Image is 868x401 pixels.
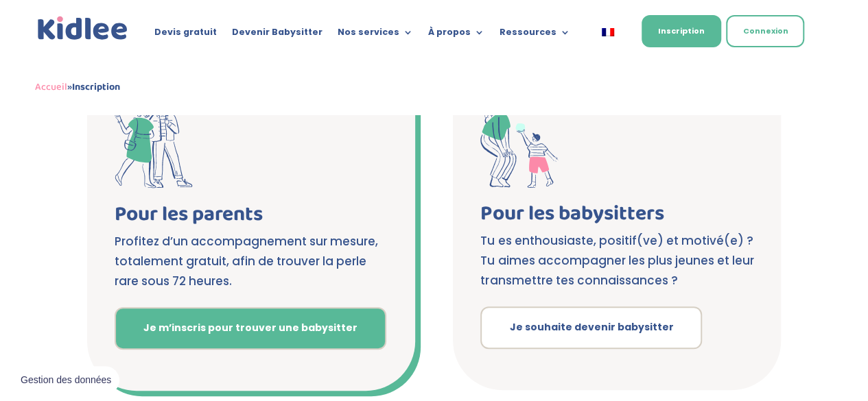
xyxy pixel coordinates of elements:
a: Kidlee Logo [35,14,131,43]
a: Ressources [500,27,570,42]
img: Français [602,28,614,36]
a: Devenir Babysitter [232,27,322,42]
a: Je souhaite devenir babysitter [480,306,702,349]
a: Nos services [338,27,413,42]
p: Tu es enthousiaste, positif(ve) et motivé(e) ? Tu aimes accompagner les plus jeunes et leur trans... [480,231,753,291]
span: » [35,79,120,95]
a: Accueil [35,79,67,95]
strong: Inscription [72,79,120,95]
a: Inscription [642,15,721,47]
button: Gestion des données [12,366,119,395]
img: logo_kidlee_bleu [35,14,131,43]
p: Profitez d’un accompagnement sur mesure, totalement gratuit, afin de trouver la perle rare sous 7... [115,232,388,291]
a: Je m’inscris pour trouver une babysitter [115,307,386,350]
img: babysitter [480,100,559,188]
a: À propos [428,27,484,42]
span: Gestion des données [21,374,111,387]
a: Devis gratuit [154,27,217,42]
h2: Pour les parents [115,204,388,232]
h2: Pour les babysitters [480,204,753,231]
img: parents [115,100,193,189]
a: Connexion [726,15,804,47]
